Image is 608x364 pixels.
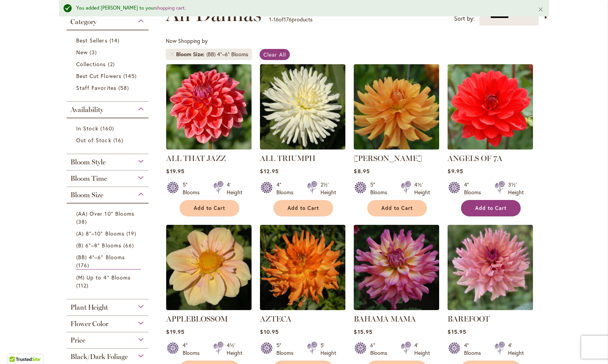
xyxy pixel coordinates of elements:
span: Bloom Size [176,50,206,58]
span: 176 [284,16,292,23]
img: APPLEBLOSSOM [166,225,252,310]
div: 4" Blooms [183,341,204,357]
span: (M) Up to 4" Blooms [76,274,131,281]
a: ANGELS OF 7A [448,154,502,163]
a: ALL THAT JAZZ [166,154,226,163]
span: 112 [76,281,90,289]
span: 58 [118,84,131,92]
span: $19.95 [166,167,184,175]
a: [PERSON_NAME] [354,154,422,163]
span: 38 [76,218,89,226]
a: BAHAMA MAMA [354,314,416,323]
div: 5" Blooms [276,341,298,357]
a: (BB) 4"–6" Blooms 176 [76,253,141,270]
span: $8.95 [354,167,369,175]
div: 3½' Height [508,181,524,196]
span: Best Sellers [76,37,108,44]
span: 176 [76,261,91,269]
span: In Stock [76,125,98,132]
span: $12.95 [260,167,278,175]
span: Add to Cart [288,205,319,211]
span: Flower Color [70,320,108,328]
span: 160 [100,124,116,132]
span: Out of Stock [76,136,111,144]
div: 4' Height [414,341,430,357]
span: Clear All [263,51,286,58]
a: BAREFOOT [448,314,490,323]
iframe: Launch Accessibility Center [6,337,27,358]
div: 2½' Height [320,181,336,196]
a: Clear All [260,49,290,60]
a: ALL THAT JAZZ [166,144,252,151]
span: 19 [126,229,138,237]
img: AZTECA [260,225,345,310]
span: (A) 8"–10" Blooms [76,230,124,237]
span: Availability [70,106,103,114]
a: shopping cart [155,5,185,11]
span: Category [70,18,96,26]
span: Bloom Style [70,158,106,166]
span: Add to Cart [381,205,413,211]
button: Add to Cart [461,200,521,216]
span: All Dahlias [166,3,262,26]
span: Add to Cart [475,205,507,211]
span: 14 [110,36,121,44]
span: (AA) Over 10" Blooms [76,210,134,217]
span: Price [70,336,85,344]
a: APPLEBLOSSOM [166,304,252,312]
img: ALL THAT JAZZ [166,64,252,149]
div: 4" Blooms [276,181,298,196]
div: You added [PERSON_NAME] to your . [76,5,526,12]
a: Collections [76,60,141,68]
div: 6" Blooms [370,341,392,357]
div: 5" Blooms [370,181,392,196]
div: 5' Height [320,341,336,357]
span: 145 [123,72,139,80]
div: 4" Blooms [464,341,485,357]
span: $19.95 [166,328,184,335]
span: Bloom Size [70,191,103,199]
div: 4' Height [227,181,242,196]
span: $15.95 [448,328,466,335]
img: BAREFOOT [448,225,533,310]
a: Bahama Mama [354,304,439,312]
a: APPLEBLOSSOM [166,314,228,323]
div: 4' Height [508,341,524,357]
a: Out of Stock 16 [76,136,141,144]
div: 5" Blooms [183,181,204,196]
span: Plant Height [70,303,108,312]
span: Staff Favorites [76,84,116,91]
span: Collections [76,60,106,68]
span: Black/Dark Foliage [70,353,128,361]
a: ANDREW CHARLES [354,144,439,151]
a: ALL TRIUMPH [260,144,345,151]
a: In Stock 160 [76,124,141,132]
a: AZTECA [260,304,345,312]
a: Staff Favorites [76,84,141,92]
a: (B) 6"–8" Blooms 66 [76,241,141,249]
img: ANDREW CHARLES [354,64,439,149]
a: Remove Bloom Size (BB) 4"–6" Blooms [170,52,174,57]
span: New [76,49,88,56]
span: 1 [269,16,271,23]
a: New [76,48,141,56]
img: ANGELS OF 7A [448,64,533,149]
span: Add to Cart [194,205,225,211]
span: (BB) 4"–6" Blooms [76,253,125,261]
a: (M) Up to 4" Blooms 112 [76,273,141,289]
span: Bloom Time [70,174,107,183]
span: 66 [123,241,136,249]
p: - of products [269,13,312,26]
div: (BB) 4"–6" Blooms [206,50,248,58]
span: 3 [90,48,99,56]
img: ALL TRIUMPH [260,64,345,149]
a: BAREFOOT [448,304,533,312]
a: (A) 8"–10" Blooms 19 [76,229,141,237]
span: Now Shopping by [166,37,208,44]
label: Sort by: [454,11,475,26]
span: (B) 6"–8" Blooms [76,242,121,249]
a: Best Sellers [76,36,141,44]
a: ALL TRIUMPH [260,154,315,163]
a: (AA) Over 10" Blooms 38 [76,210,141,226]
img: Bahama Mama [354,225,439,310]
